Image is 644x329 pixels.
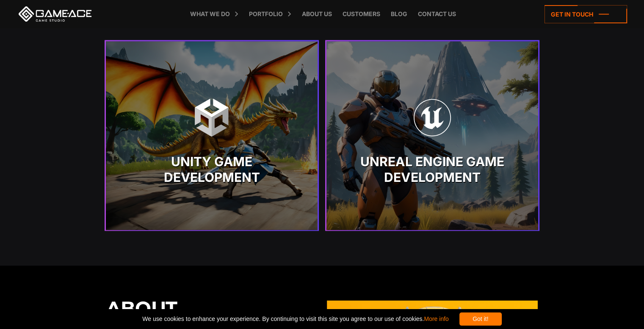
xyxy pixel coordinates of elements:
a: More about Unreal Engine Game Development [348,198,490,205]
strong: Unreal Engine Game Development [348,67,517,98]
p: Unreal Engine remains an industry-leading game development platform, offering an incredibly versa... [348,120,517,177]
a: More about Unity Game Development [127,198,242,205]
img: Unity icon [193,99,231,137]
div: Got it! [459,312,502,326]
strong: Unity Game Development [127,67,296,98]
img: Unreal icon [413,99,451,137]
span: We use cookies to enhance your experience. By continuing to visit this site you agree to our use ... [142,312,448,326]
a: Get in touch [544,5,627,23]
strong: Unity Game Development [127,154,296,186]
strong: Unreal Engine Game Development [348,154,517,186]
a: More info [424,315,448,322]
p: Game-Ace has been taking advantage of the Unity game engine for over a decade, continually provin... [127,120,296,177]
